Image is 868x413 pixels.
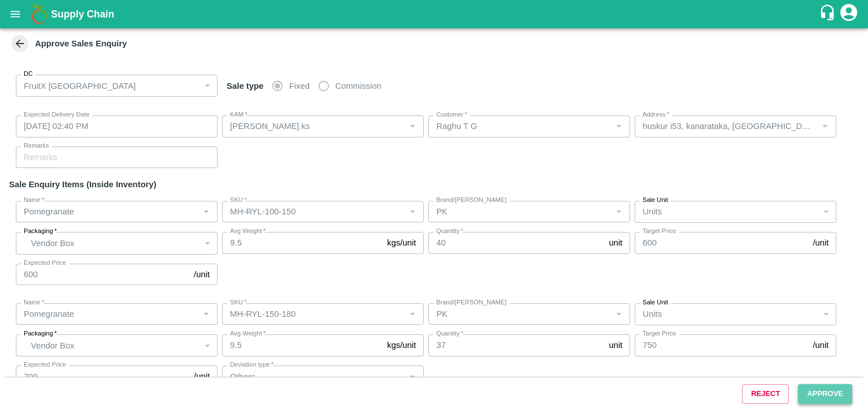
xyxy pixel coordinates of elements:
p: unit [609,236,622,249]
label: Address [643,110,669,119]
input: Create Brand/Marka [432,204,608,219]
div: account of current user [839,2,859,26]
label: Name [24,196,44,205]
input: Remarks [16,147,218,168]
input: Choose date, selected date is Sep 10, 2025 [16,115,210,137]
button: Reject [742,384,789,404]
label: Avg Weight [230,329,266,338]
span: Sale type [222,81,268,91]
button: open drawer [2,1,28,27]
label: Expected Price [24,259,66,268]
span: Fixed [289,80,310,92]
a: Supply Chain [51,6,819,22]
img: logo [28,3,51,25]
input: Name [19,204,196,219]
p: /unit [194,370,210,382]
label: Quantity [436,329,463,338]
input: Address [638,119,814,134]
input: Name [19,307,196,321]
p: Units [643,205,662,218]
label: DC [24,70,33,79]
input: 0.0 [428,334,604,356]
p: /unit [813,236,828,249]
button: Approve [798,384,852,404]
label: Remarks [24,141,49,150]
p: Vendor Box [31,237,199,249]
label: SKU [230,196,246,205]
input: Create Brand/Marka [432,307,608,321]
p: FruitX [GEOGRAPHIC_DATA] [24,80,136,92]
label: Expected Delivery Date [24,110,89,119]
label: Brand/[PERSON_NAME] [436,298,506,307]
p: /unit [813,339,828,351]
p: Vendor Box [31,339,199,352]
label: Packaging [24,329,57,338]
label: Brand/[PERSON_NAME] [436,196,506,205]
label: Name [24,298,44,307]
div: customer-support [819,4,839,24]
input: Deviation Type [225,369,402,384]
label: SKU [230,298,246,307]
p: /unit [194,268,210,281]
p: unit [609,339,622,351]
input: 0.0 [428,232,604,253]
p: kgs/unit [387,339,416,351]
input: KAM [225,119,402,134]
label: Avg Weight [230,227,266,236]
input: SKU [225,204,402,219]
label: Quantity [436,227,463,236]
label: Target Price [643,329,676,338]
label: Target Price [643,227,676,236]
label: Packaging [24,227,57,236]
strong: Approve Sales Enquiry [35,39,127,48]
label: KAM [230,110,248,119]
label: Expected Price [24,360,66,369]
input: Select KAM & enter 3 characters [432,119,608,134]
input: SKU [225,307,402,321]
b: Supply Chain [51,8,114,20]
label: Sale Unit [643,298,668,307]
span: Commission [335,80,381,92]
label: Deviation type [230,360,274,369]
label: Customer [436,110,467,119]
label: Sale Unit [643,196,668,205]
input: 0.0 [222,334,383,356]
p: kgs/unit [387,236,416,249]
input: 0.0 [222,232,383,253]
strong: Sale Enquiry Items (Inside Inventory) [9,180,157,189]
p: Units [643,308,662,320]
